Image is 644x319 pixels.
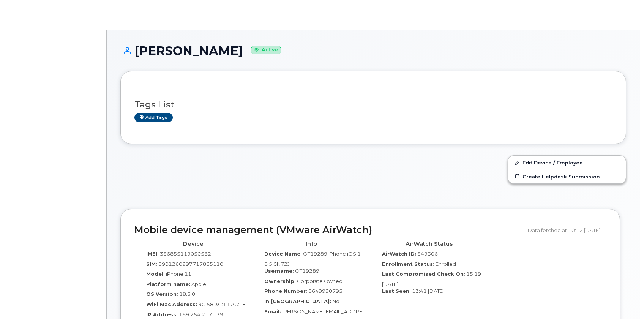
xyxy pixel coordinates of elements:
[264,278,296,285] label: Ownership:
[166,271,191,277] span: iPhone 11
[332,298,339,304] span: No
[412,288,444,294] span: 13:41 [DATE]
[134,225,522,235] h2: Mobile device management (VMware AirWatch)
[251,46,281,54] small: Active
[308,288,343,294] span: 8649990795
[146,291,178,298] label: OS Version:
[264,287,307,295] label: Phone Number:
[264,251,361,267] span: QT19289 iPhone iOS 18.5.0N72J
[297,278,343,284] span: Corporate Owned
[146,301,197,308] label: WiFi Mac Address:
[120,44,626,57] h1: [PERSON_NAME]
[382,287,411,295] label: Last Seen:
[264,308,281,315] label: Email:
[508,156,626,169] a: Edit Device / Employee
[198,301,246,307] span: 9C:58:3C:11:AC:1E
[376,241,483,247] h4: AirWatch Status
[134,100,612,109] h3: Tags List
[508,170,626,183] a: Create Helpdesk Submission
[134,113,173,122] a: Add tags
[179,311,223,317] span: 169.254.217.139
[146,250,159,257] label: IMEI:
[160,251,211,257] span: 356855119050562
[258,241,365,247] h4: Info
[528,223,606,237] div: Data fetched at 10:12 [DATE]
[382,250,416,257] label: AirWatch ID:
[179,291,195,297] span: 18.5.0
[382,271,481,287] span: 15:19 [DATE]
[146,261,157,268] label: SIM:
[158,261,223,267] span: 8901260997717865110
[191,281,206,287] span: Apple
[382,261,434,268] label: Enrollment Status:
[146,270,165,278] label: Model:
[146,281,190,288] label: Platform name:
[382,270,465,278] label: Last Compromised Check On:
[264,250,302,257] label: Device Name:
[264,298,331,305] label: In [GEOGRAPHIC_DATA]:
[417,251,438,257] span: 549306
[264,267,294,275] label: Username:
[295,268,319,274] span: QT19289
[436,261,456,267] span: Enrolled
[146,311,178,318] label: IP Address:
[140,241,247,247] h4: Device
